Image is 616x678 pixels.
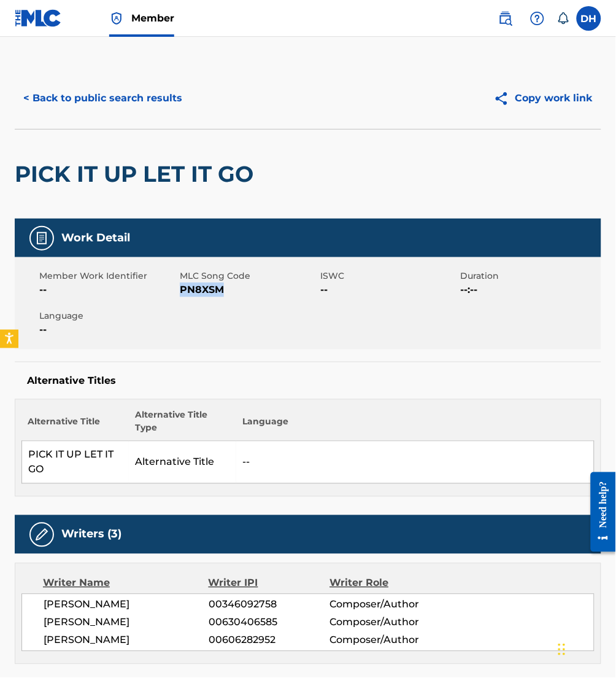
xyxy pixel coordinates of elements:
iframe: Resource Center [582,463,616,562]
th: Alternative Title Type [129,409,236,442]
span: [PERSON_NAME] [44,633,209,648]
td: PICK IT UP LET IT GO [22,442,129,484]
img: Top Rightsholder [109,11,124,26]
iframe: Chat Widget [555,619,616,678]
button: < Back to public search results [15,83,191,114]
span: Member Work Identifier [39,270,177,282]
div: Drag [558,631,566,668]
span: Duration [461,270,598,282]
div: Writer Name [43,576,209,591]
span: Member [131,11,174,25]
span: 00630406585 [209,615,329,630]
div: Notifications [557,12,569,25]
span: --:-- [461,282,598,297]
span: [PERSON_NAME] [44,598,209,612]
span: Composer/Author [329,615,439,630]
span: [PERSON_NAME] [44,615,209,630]
h5: Writers (3) [61,528,121,542]
span: Language [39,310,177,322]
span: -- [39,282,177,297]
td: -- [236,442,594,484]
span: ISWC [320,270,458,282]
div: Help [525,6,550,31]
span: MLC Song Code [180,270,317,282]
h2: PICK IT UP LET IT GO [15,160,260,188]
span: -- [39,322,177,337]
th: Alternative Title [22,409,129,442]
a: Public Search [493,6,518,31]
div: Writer IPI [209,576,330,591]
div: Writer Role [329,576,440,591]
span: -- [320,282,458,297]
h5: Alternative Titles [27,375,589,387]
img: search [498,11,513,26]
img: MLC Logo [15,9,62,27]
td: Alternative Title [129,442,236,484]
div: User Menu [577,6,601,31]
th: Language [236,409,594,442]
span: 00606282952 [209,633,329,648]
img: Copy work link [494,91,515,106]
button: Copy work link [485,83,601,114]
img: Writers [34,528,49,542]
h5: Work Detail [61,231,130,245]
img: Work Detail [34,231,49,246]
span: Composer/Author [329,633,439,648]
span: 00346092758 [209,598,329,612]
img: help [530,11,545,26]
span: PN8XSM [180,282,317,297]
span: Composer/Author [329,598,439,612]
